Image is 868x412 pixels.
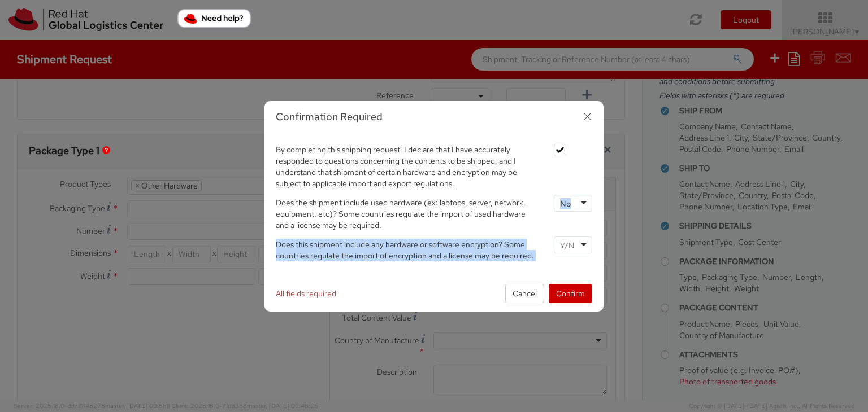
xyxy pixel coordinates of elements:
[177,9,251,28] button: Need help?
[505,284,544,303] button: Cancel
[276,144,517,189] span: By completing this shipping request, I declare that I have accurately responded to questions conc...
[276,109,592,124] h3: Confirmation Required
[276,198,526,230] span: Does the shipment include used hardware (ex: laptops, server, network, equipment, etc)? Some coun...
[276,239,534,261] span: Does this shipment include any hardware or software encryption? Some countries regulate the impor...
[560,240,576,251] input: Y/N
[560,198,571,209] div: No
[276,288,336,299] span: All fields required
[549,284,592,303] button: Confirm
